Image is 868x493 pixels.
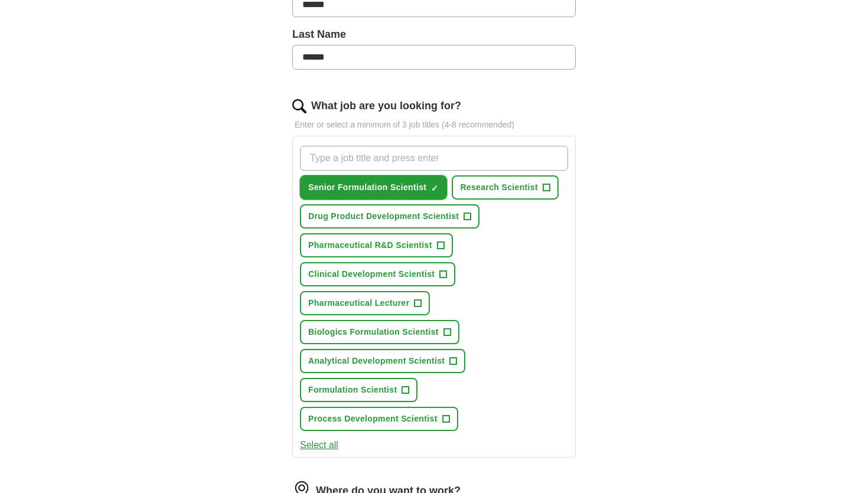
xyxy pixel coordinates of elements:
[308,181,426,194] span: Senior Formulation Scientist
[300,233,453,257] button: Pharmaceutical R&D Scientist
[308,413,438,425] span: Process Development Scientist
[300,378,417,402] button: Formulation Scientist
[300,349,465,373] button: Analytical Development Scientist
[308,355,445,367] span: Analytical Development Scientist
[308,268,435,280] span: Clinical Development Scientist
[300,204,479,228] button: Drug Product Development Scientist
[300,438,338,452] button: Select all
[308,297,409,309] span: Pharmaceutical Lecturer
[460,181,538,194] span: Research Scientist
[452,175,559,200] button: Research Scientist
[300,146,568,171] input: Type a job title and press enter
[308,326,439,338] span: Biologics Formulation Scientist
[300,175,447,200] button: Senior Formulation Scientist✓
[292,119,576,131] p: Enter or select a minimum of 3 job titles (4-8 recommended)
[300,291,430,315] button: Pharmaceutical Lecturer
[300,262,455,286] button: Clinical Development Scientist
[308,210,459,223] span: Drug Product Development Scientist
[431,184,438,193] span: ✓
[292,99,306,113] img: search.png
[300,320,459,344] button: Biologics Formulation Scientist
[311,98,461,114] label: What job are you looking for?
[308,384,397,396] span: Formulation Scientist
[300,407,458,431] button: Process Development Scientist
[292,27,576,43] label: Last Name
[308,239,432,252] span: Pharmaceutical R&D Scientist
